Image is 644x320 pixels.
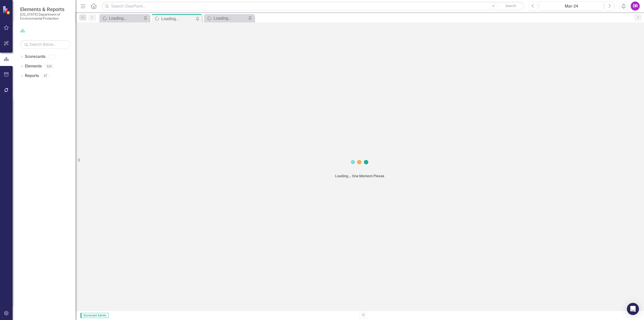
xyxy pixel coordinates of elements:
[25,73,39,79] a: Reports
[214,15,247,21] div: Loading...
[161,16,194,22] div: Loading...
[627,303,639,315] div: Open Intercom Messenger
[541,3,602,9] div: Mar-24
[631,2,640,11] button: DR
[101,15,142,21] a: Loading...
[42,74,50,78] div: 47
[539,2,603,11] button: Mar-24
[205,15,247,21] a: Loading...
[25,63,42,69] a: Elements
[80,313,109,318] span: Scorecard Admin
[20,40,70,49] input: Search Below...
[498,3,523,10] button: Search
[109,15,142,21] div: Loading...
[335,173,384,179] div: Loading... One Moment Please
[25,54,46,60] a: Scorecards
[20,6,70,12] span: Elements & Reports
[102,2,525,11] input: Search ClearPoint...
[505,4,516,8] span: Search
[44,64,54,68] div: 529
[3,6,11,15] img: ClearPoint Strategy
[20,12,70,21] small: [US_STATE] Department of Environmental Protection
